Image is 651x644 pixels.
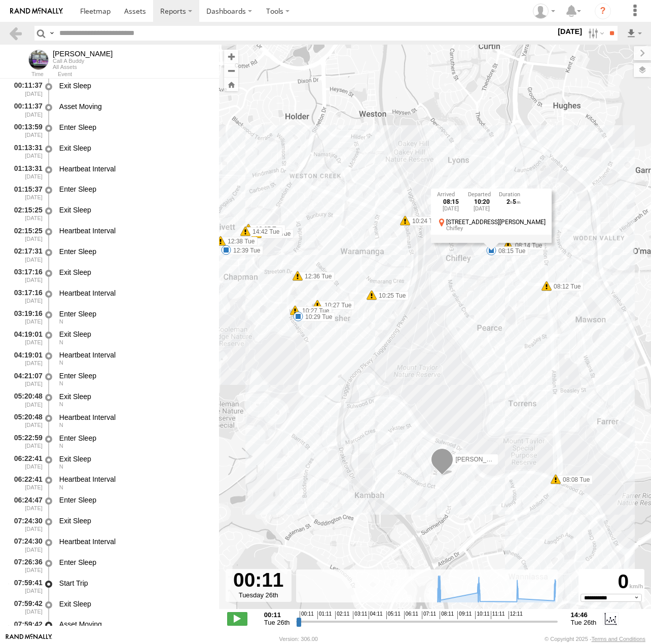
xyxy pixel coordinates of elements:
div: Exit Sleep [59,392,209,401]
div: 02:15:25 [DATE] [8,204,44,223]
span: 02:11 [335,611,349,619]
span: 10:11 [475,611,489,619]
span: Heading: 5 [59,443,63,449]
span: 07:11 [422,611,436,619]
div: 03:17:16 [DATE] [8,266,44,285]
div: Version: 306.00 [279,636,318,642]
div: Helen Mason [529,4,559,19]
div: 01:13:31 [DATE] [8,163,44,182]
label: 10:29 Tue [298,312,335,321]
strong: 00:11 [264,611,290,619]
span: Heading: 5 [59,484,63,490]
span: 2 [507,198,513,205]
div: © Copyright 2025 - [545,636,645,642]
div: 02:17:31 [DATE] [8,245,44,264]
label: Search Query [48,26,56,41]
span: Heading: 5 [59,463,63,470]
span: Tue 26th Aug 2025 [571,619,597,626]
div: 04:21:07 [DATE] [8,370,44,388]
div: Enter Sleep [59,185,209,194]
span: Heading: 3 [59,401,63,407]
div: 06:22:41 [DATE] [8,453,44,472]
span: 08:11 [440,611,454,619]
div: 07:59:41 [DATE] [8,577,44,596]
div: [DATE] [437,206,465,212]
div: [STREET_ADDRESS][PERSON_NAME] [446,219,546,226]
div: 06:24:47 [DATE] [8,494,44,513]
div: 05:20:48 [DATE] [8,411,44,430]
div: Enter Sleep [59,371,209,380]
label: 10:25 Tue [372,291,409,300]
label: 12:38 Tue [221,237,258,246]
a: Back to previous Page [8,26,23,41]
label: 10:27 Tue [295,306,332,315]
div: 0 [580,570,643,594]
div: Heartbeat Interval [59,413,209,422]
div: Enter Sleep [59,558,209,567]
div: Enter Sleep [59,495,209,505]
div: 03:19:16 [DATE] [8,308,44,327]
div: 03:17:16 [DATE] [8,287,44,306]
div: 01:13:31 [DATE] [8,142,44,161]
div: Exit Sleep [59,599,209,609]
span: 06:11 [404,611,418,619]
span: Heading: 3 [59,380,63,386]
div: Heartbeat Interval [59,226,209,235]
label: 08:14 Tue [508,241,545,250]
div: 07:26:36 [DATE] [8,556,44,575]
img: rand-logo.svg [10,8,63,15]
span: 09:11 [457,611,472,619]
div: Enter Sleep [59,309,209,318]
span: Heading: 6 [59,318,63,325]
div: All Assets [53,64,113,70]
div: Chifley [446,226,546,232]
button: Zoom in [224,50,238,63]
div: Heartbeat Interval [59,350,209,360]
div: 10:20 [468,199,496,205]
div: Enter Sleep [59,434,209,443]
div: 08:15 [437,199,465,205]
div: Time [8,72,44,77]
div: 00:11:37 [DATE] [8,80,44,98]
i: ? [595,3,611,19]
span: Heading: 6 [59,360,63,366]
label: 14:42 Tue [245,227,282,236]
div: 02:15:25 [DATE] [8,225,44,243]
div: Exit Sleep [59,81,209,90]
div: 07:59:42 [DATE] [8,619,44,637]
div: 07:24:30 [DATE] [8,515,44,533]
span: 00:11 [300,611,314,619]
div: Heartbeat Interval [59,289,209,298]
label: 08:08 Tue [556,475,593,484]
div: Exit Sleep [59,205,209,214]
label: 10:27 Tue [317,301,354,310]
span: Heading: 3 [59,422,63,428]
div: Asset Moving [59,620,209,629]
label: 12:36 Tue [298,272,335,281]
span: Heading: 6 [59,339,63,345]
div: 00:11:37 [DATE] [8,100,44,119]
button: Zoom out [224,63,238,78]
div: Exit Sleep [59,516,209,525]
div: Kyle - View Asset History [53,50,113,58]
div: 07:59:42 [DATE] [8,598,44,617]
label: Search Filter Options [584,26,606,41]
div: 07:24:30 [DATE] [8,535,44,554]
span: 5 [513,198,520,205]
span: 03:11 [353,611,367,619]
label: 08:15 Tue [491,246,528,256]
button: Zoom Home [224,78,238,91]
label: 08:12 Tue [547,282,584,291]
div: Event [58,72,219,77]
div: 01:15:37 [DATE] [8,184,44,202]
label: 10:24 Tue [405,217,442,226]
div: 04:19:01 [DATE] [8,349,44,368]
div: Exit Sleep [59,454,209,463]
div: Enter Sleep [59,247,209,256]
span: 05:11 [386,611,401,619]
span: 11:11 [491,611,505,619]
div: 05:22:59 [DATE] [8,432,44,451]
div: Exit Sleep [59,144,209,153]
span: [PERSON_NAME] [455,456,505,463]
div: Call A Buddy [53,58,113,64]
